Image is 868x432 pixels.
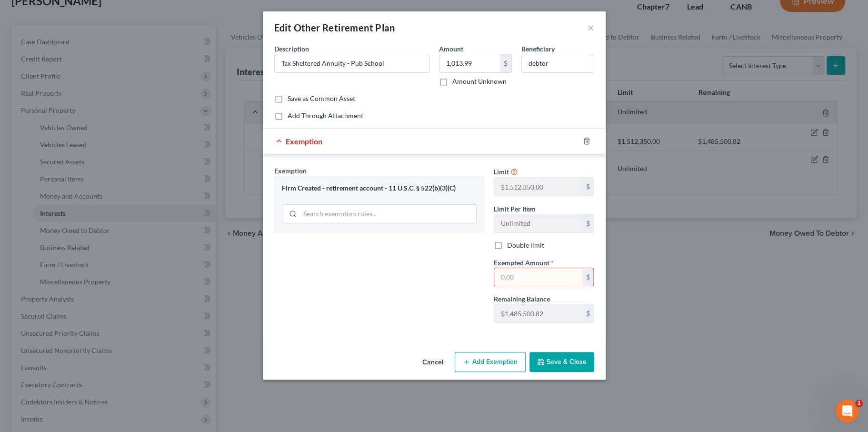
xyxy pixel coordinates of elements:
input: -- [494,304,582,322]
label: Limit Per Item [494,204,536,214]
label: Beneficiary [521,44,555,54]
div: $ [582,268,594,286]
span: Description [274,45,309,53]
span: Exemption [286,137,322,146]
input: -- [494,178,582,196]
span: Limit [494,168,509,176]
iframe: Intercom live chat [836,400,858,422]
div: Edit Other Retirement Plan [274,21,395,34]
label: Amount [439,44,463,54]
label: Double limit [507,241,544,250]
button: × [588,22,594,33]
label: Remaining Balance [494,294,550,304]
div: Firm Created - retirement account - 11 U.S.C. § 522(b)(3)(C) [282,184,477,193]
input: 0.00 [439,54,500,72]
input: Search exemption rules... [300,205,476,223]
button: Add Exemption [455,352,526,372]
span: 1 [855,400,863,407]
input: -- [494,214,582,232]
span: Exempted Amount [494,259,549,267]
input: -- [522,54,594,72]
input: 0.00 [494,268,582,286]
button: Save & Close [529,352,594,372]
label: Add Through Attachment [288,111,363,121]
div: $ [582,214,594,232]
div: $ [500,54,511,72]
label: Amount Unknown [452,77,507,86]
div: $ [582,304,594,322]
button: Cancel [415,353,451,372]
div: $ [582,178,594,196]
span: Exemption [274,167,307,175]
input: Describe... [275,54,429,72]
label: Save as Common Asset [288,94,355,103]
